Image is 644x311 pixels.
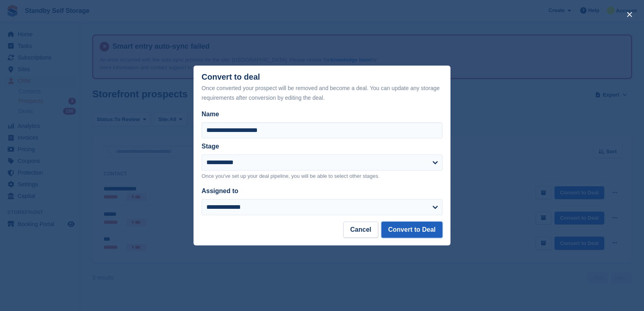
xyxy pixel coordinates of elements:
div: Convert to deal [202,72,442,103]
label: Name [202,109,442,119]
label: Assigned to [202,187,238,194]
button: close [623,8,636,21]
label: Stage [202,143,219,150]
button: Cancel [343,222,378,238]
div: Once converted your prospect will be removed and become a deal. You can update any storage requir... [202,83,442,103]
button: Convert to Deal [381,222,442,238]
p: Once you've set up your deal pipeline, you will be able to select other stages. [202,172,442,180]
